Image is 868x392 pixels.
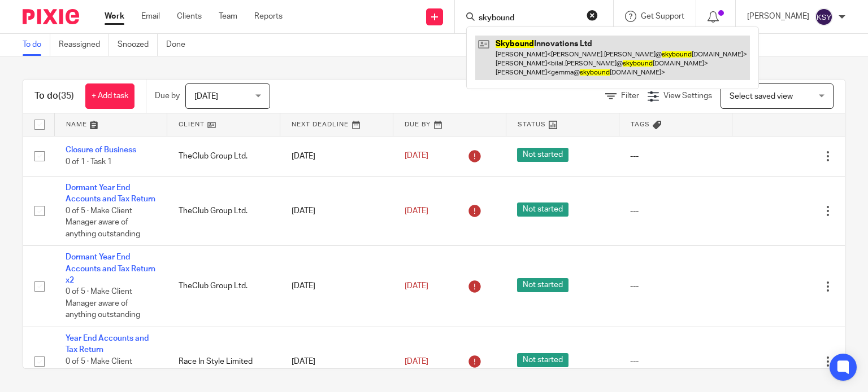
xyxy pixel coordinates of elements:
[59,34,109,56] a: Reassigned
[631,121,650,127] span: Tags
[66,334,149,354] a: Year End Accounts and Tax Return
[66,253,155,284] a: Dormant Year End Accounts and Tax Return x2
[517,148,568,162] span: Not started
[517,202,568,217] span: Not started
[405,282,428,290] span: [DATE]
[66,288,140,319] span: 0 of 5 · Make Client Manager aware of anything outstanding
[815,8,833,26] img: svg%3E
[630,356,721,367] div: ---
[66,146,136,154] a: Closure of Business
[405,152,428,160] span: [DATE]
[630,205,721,217] div: ---
[167,176,280,245] td: TheClub Group Ltd.
[166,34,194,56] a: Done
[517,353,568,367] span: Not started
[66,184,155,203] a: Dormant Year End Accounts and Tax Return
[23,9,79,24] img: Pixie
[85,83,134,109] a: + Add task
[663,92,712,100] span: View Settings
[194,93,218,100] span: [DATE]
[66,358,140,389] span: 0 of 5 · Make Client Manager aware of anything outstanding
[167,136,280,176] td: TheClub Group Ltd.
[621,92,639,100] span: Filter
[630,280,721,292] div: ---
[34,90,74,102] h1: To do
[517,278,568,292] span: Not started
[23,34,50,56] a: To do
[58,91,74,100] span: (35)
[66,158,112,166] span: 0 of 1 · Task 1
[730,93,793,100] span: Select saved view
[641,12,684,20] span: Get Support
[155,90,180,102] p: Due by
[280,246,393,327] td: [DATE]
[405,358,428,365] span: [DATE]
[118,34,158,56] a: Snoozed
[280,176,393,245] td: [DATE]
[105,11,124,22] a: Work
[167,246,280,327] td: TheClub Group Ltd.
[254,11,283,22] a: Reports
[630,151,721,162] div: ---
[478,14,579,24] input: Search
[747,11,809,22] p: [PERSON_NAME]
[587,10,598,21] button: Clear
[66,207,140,238] span: 0 of 5 · Make Client Manager aware of anything outstanding
[177,11,202,22] a: Clients
[405,207,428,215] span: [DATE]
[141,11,160,22] a: Email
[219,11,237,22] a: Team
[280,136,393,176] td: [DATE]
